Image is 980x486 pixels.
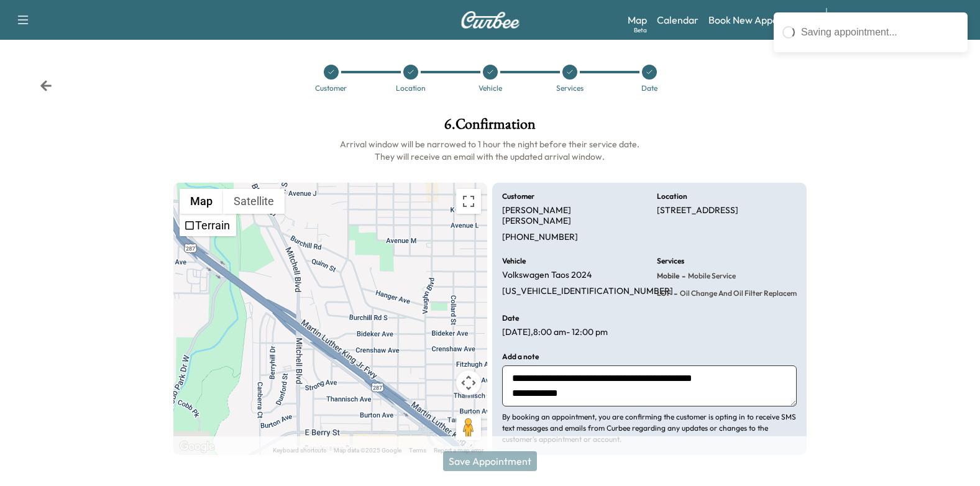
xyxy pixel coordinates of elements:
img: Curbee Logo [460,11,520,29]
a: MapBeta [628,12,647,27]
span: Mobile Service [685,271,736,281]
div: Customer [315,85,347,92]
li: Terrain [181,215,235,235]
span: LOF [657,288,671,298]
div: Vehicle [479,85,502,92]
div: Saving appointment... [801,25,959,40]
p: [STREET_ADDRESS] [657,205,738,216]
p: [DATE] , 8:00 am - 12:00 pm [502,327,608,338]
button: Map camera controls [456,370,481,395]
div: Back [40,80,52,92]
span: - [671,287,677,300]
button: Show street map [180,189,223,214]
a: Book New Appointment [708,12,813,27]
h6: Location [657,193,687,200]
span: Oil Change and Oil Filter Replacement [677,288,808,298]
label: Terrain [195,219,230,232]
p: [PERSON_NAME] [PERSON_NAME] [502,205,642,227]
button: Toggle fullscreen view [456,189,481,214]
span: Mobile [657,271,679,281]
button: Drag Pegman onto the map to open Street View [456,415,481,440]
h6: Date [502,314,519,322]
span: - [679,270,685,282]
p: Volkswagen Taos 2024 [502,270,592,281]
div: Beta [634,25,647,35]
div: Services [556,85,584,92]
p: [PHONE_NUMBER] [502,232,578,243]
h6: Customer [502,193,534,200]
a: Calendar [657,12,698,27]
h6: Arrival window will be narrowed to 1 hour the night before their service date. They will receive ... [173,138,807,163]
h6: Add a note [502,353,539,360]
p: [US_VEHICLE_IDENTIFICATION_NUMBER] [502,286,673,297]
ul: Show street map [180,214,236,236]
div: Date [641,85,657,92]
h6: Vehicle [502,257,526,265]
div: Location [396,85,426,92]
h1: 6 . Confirmation [173,117,807,138]
h6: Services [657,257,684,265]
button: Show satellite imagery [223,189,285,214]
p: By booking an appointment, you are confirming the customer is opting in to receive SMS text messa... [502,411,797,445]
